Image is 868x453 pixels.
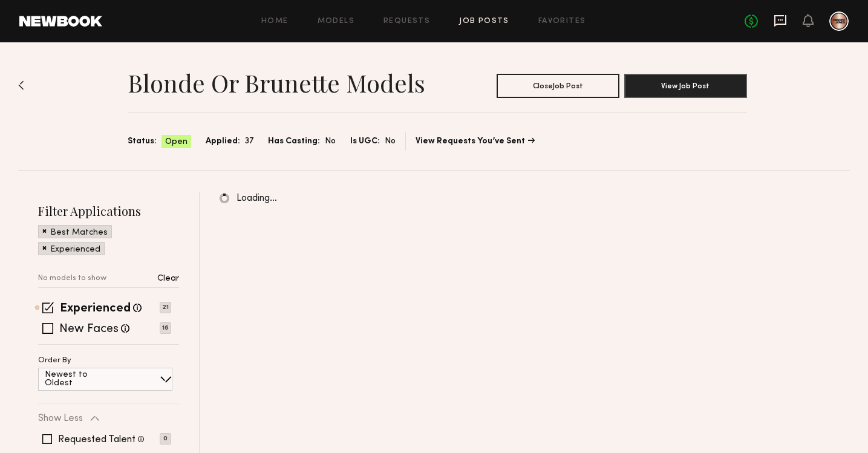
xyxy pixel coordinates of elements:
[38,203,179,219] h2: Filter Applications
[38,357,71,365] p: Order By
[538,18,586,25] a: Favorites
[245,135,253,148] span: 37
[50,229,108,237] p: Best Matches
[268,135,320,148] span: Has Casting:
[38,275,106,282] p: No models to show
[45,371,117,388] p: Newest to Oldest
[160,302,171,313] p: 21
[261,18,289,25] a: Home
[624,74,747,98] button: View Job Post
[160,433,171,445] p: 0
[59,324,119,336] label: New Faces
[383,18,430,25] a: Requests
[325,135,336,148] span: No
[459,18,509,25] a: Job Posts
[128,68,425,98] h1: Blonde or Brunette Models
[165,136,188,148] span: Open
[350,135,380,148] span: Is UGC:
[128,135,157,148] span: Status:
[157,275,179,283] p: Clear
[38,414,83,423] p: Show Less
[160,322,171,334] p: 16
[416,137,535,146] a: View Requests You’ve Sent
[60,303,131,315] label: Experienced
[58,435,135,445] label: Requested Talent
[18,80,24,90] img: Back to previous page
[385,135,396,148] span: No
[497,74,619,98] button: CloseJob Post
[206,135,240,148] span: Applied:
[237,194,277,204] span: Loading…
[50,246,100,254] p: Experienced
[318,18,354,25] a: Models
